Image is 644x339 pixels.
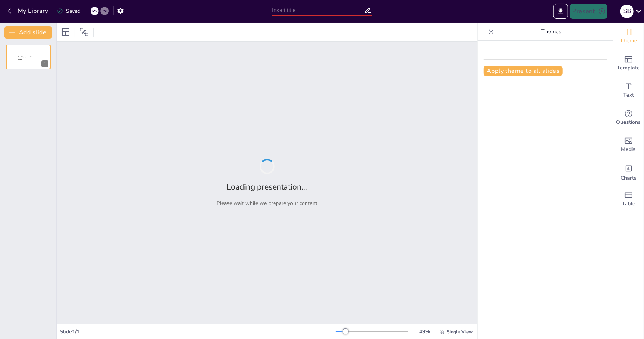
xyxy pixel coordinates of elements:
[60,328,336,335] div: Slide 1 / 1
[613,23,644,50] div: Change the overall theme
[416,328,434,335] div: 49 %
[613,104,644,131] div: Get real-time input from your audience
[484,66,563,76] button: Apply theme to all slides
[447,329,473,335] span: Single View
[497,23,606,41] p: Themes
[570,4,607,19] button: Present
[6,45,51,69] div: 1
[620,4,634,19] button: S B
[57,8,80,15] div: Saved
[616,118,641,126] span: Questions
[553,4,568,19] button: Export to PowerPoint
[621,145,636,154] span: Media
[18,56,34,60] span: Sendsteps presentation editor
[6,5,51,17] button: My Library
[613,159,644,186] div: Add charts and graphs
[80,28,89,37] span: Position
[41,60,48,67] div: 1
[617,64,640,72] span: Template
[613,186,644,213] div: Add a table
[620,37,637,45] span: Theme
[623,91,634,99] span: Text
[272,5,364,16] input: Insert title
[4,26,52,39] button: Add slide
[613,50,644,77] div: Add ready made slides
[620,5,634,18] div: S B
[613,131,644,159] div: Add images, graphics, shapes or video
[621,174,636,182] span: Charts
[217,200,317,207] p: Please wait while we prepare your content
[60,26,72,38] div: Layout
[613,77,644,104] div: Add text boxes
[227,182,307,192] h2: Loading presentation...
[622,200,635,208] span: Table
